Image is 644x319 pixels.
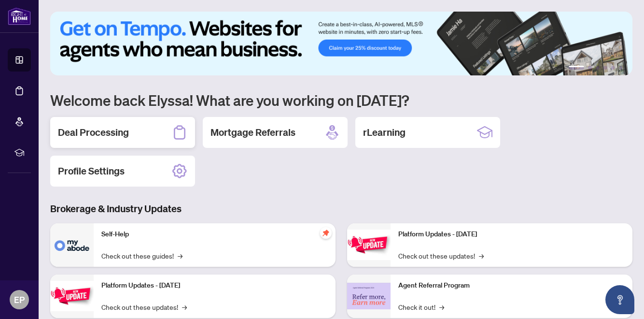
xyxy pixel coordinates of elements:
[588,66,592,70] button: 2
[398,250,484,261] a: Check out these updates!→
[50,202,632,216] h3: Brokerage & Industry Updates
[439,302,444,312] span: →
[596,66,600,70] button: 3
[182,302,187,312] span: →
[320,227,332,239] span: pushpin
[50,281,94,311] img: Platform Updates - September 16, 2025
[101,280,328,291] p: Platform Updates - [DATE]
[101,229,328,240] p: Self-Help
[569,66,584,70] button: 1
[101,302,187,312] a: Check out these updates!→
[605,285,634,314] button: Open asap
[611,66,615,70] button: 5
[347,283,391,309] img: Agent Referral Program
[101,250,182,261] a: Check out these guides!→
[347,230,391,260] img: Platform Updates - June 23, 2025
[8,7,31,25] img: logo
[50,12,632,75] img: Slide 0
[58,164,125,178] h2: Profile Settings
[398,229,625,240] p: Platform Updates - [DATE]
[619,66,623,70] button: 6
[14,293,25,306] span: EP
[398,280,625,291] p: Agent Referral Program
[50,223,94,267] img: Self-Help
[398,302,444,312] a: Check it out!→
[603,66,607,70] button: 4
[58,126,129,139] h2: Deal Processing
[50,91,632,109] h1: Welcome back Elyssa! What are you working on [DATE]?
[178,250,182,261] span: →
[363,126,406,139] h2: rLearning
[479,250,484,261] span: →
[210,126,295,139] h2: Mortgage Referrals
